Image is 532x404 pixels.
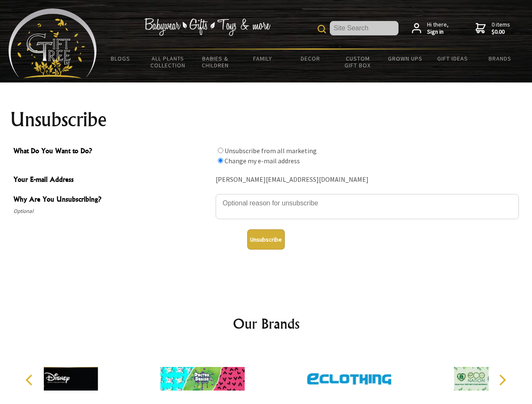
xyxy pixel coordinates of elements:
[492,28,510,36] strong: $0.00
[493,371,511,389] button: Next
[476,50,524,67] a: Brands
[225,157,300,165] label: Change my e-mail address
[8,8,97,78] img: Babyware - Gifts - Toys and more...
[330,21,398,35] input: Site Search
[10,109,522,130] h1: Unsubscribe
[13,174,211,186] span: Your E-mail Address
[21,371,40,389] button: Previous
[144,50,192,74] a: All Plants Collection
[427,21,449,36] span: Hi there,
[218,148,223,153] input: What Do You Want to Do?
[427,28,449,36] strong: Sign in
[216,173,519,186] div: [PERSON_NAME][EMAIL_ADDRESS][DOMAIN_NAME]
[318,25,326,33] img: product search
[286,50,334,67] a: Decor
[97,50,144,67] a: BLOGS
[476,21,510,36] a: 0 items$0.00
[192,50,239,74] a: Babies & Children
[247,229,285,250] button: Unsubscribe
[492,21,510,36] span: 0 items
[412,21,449,36] a: Hi there,Sign in
[225,146,317,155] label: Unsubscribe from all marketing
[13,146,211,158] span: What Do You Want to Do?
[239,50,287,67] a: Family
[144,18,270,36] img: Babywear - Gifts - Toys & more
[429,50,476,67] a: Gift Ideas
[216,194,519,219] textarea: Why Are You Unsubscribing?
[13,206,211,216] span: Optional
[381,50,429,67] a: Grown Ups
[218,158,223,163] input: What Do You Want to Do?
[13,194,211,206] span: Why Are You Unsubscribing?
[17,314,516,334] h2: Our Brands
[334,50,382,74] a: Custom Gift Box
